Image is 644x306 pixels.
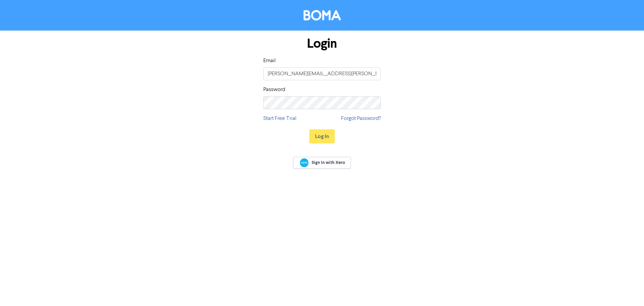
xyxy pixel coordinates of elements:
[341,115,381,123] a: Forgot Password?
[263,36,381,51] h1: Login
[263,115,297,123] a: Start Free Trial
[300,158,309,167] img: Xero logo
[263,86,285,94] label: Password
[304,10,341,20] img: BOMA Logo
[312,160,345,166] span: Sign In with Xero
[263,57,276,65] label: Email
[293,157,351,169] a: Sign In with Xero
[309,129,335,143] button: Log In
